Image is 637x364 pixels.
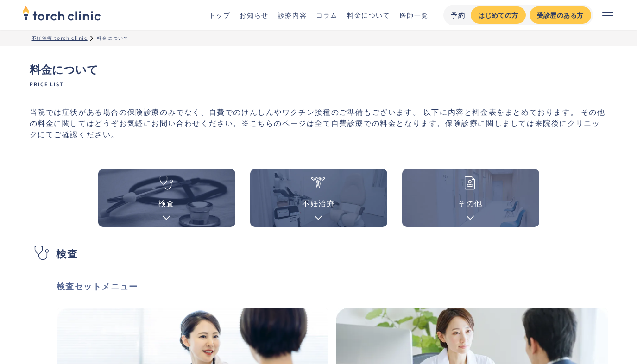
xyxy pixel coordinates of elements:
[97,34,129,41] div: 料金について
[30,81,608,88] span: Price list
[30,106,608,139] p: 当院では症状がある場合の保険診療のみでなく、自費でのけんしんやワクチン接種のご準備もございます。 以下に内容と料金表をまとめております。 その他の料金に関してはどうぞお気軽にお問い合わせください...
[250,169,387,227] a: 不妊治療
[530,6,591,24] a: 受診歴のある方
[32,34,88,41] a: 不妊治療 torch clinic
[98,169,235,227] a: 検査
[22,3,101,23] img: torch clinic
[302,197,334,208] div: 不妊治療
[22,6,101,23] a: home
[56,245,78,261] h2: 検査
[400,10,429,19] a: 医師一覧
[451,10,465,20] div: 予約
[278,10,307,19] a: 診療内容
[458,197,483,208] div: その他
[30,61,608,88] h1: 料金について
[537,10,584,20] div: 受診歴のある方
[316,10,338,19] a: コラム
[158,197,175,208] div: 検査
[402,169,539,227] a: その他
[240,10,268,19] a: お知らせ
[478,10,518,20] div: はじめての方
[209,10,231,19] a: トップ
[471,6,525,24] a: はじめての方
[57,279,608,293] h3: 検査セットメニュー
[347,10,391,19] a: 料金について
